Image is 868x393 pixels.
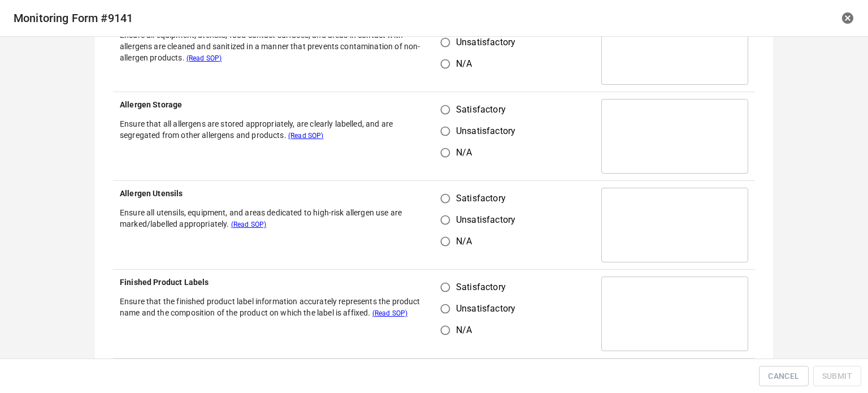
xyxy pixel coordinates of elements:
b: Finished Product Labels [120,278,209,287]
span: (Read SOP) [231,221,267,228]
p: Ensure that all allergens are stored appropriately, are clearly labelled, and are segregated from... [120,118,427,141]
span: Satisfactory [456,280,506,294]
h6: Monitoring Form # 9141 [14,9,574,27]
span: N/A [456,57,472,71]
span: (Read SOP) [372,309,408,317]
span: Unsatisfactory [456,302,515,316]
span: N/A [456,323,472,337]
span: N/A [456,146,472,159]
span: Unsatisfactory [456,36,515,49]
span: Satisfactory [456,192,506,205]
div: s/u [441,10,524,75]
b: Allergen Utensils [120,189,183,198]
div: s/u [441,277,524,341]
span: Unsatisfactory [456,213,515,227]
p: Ensure all equipment, utensils, food contact surfaces, and areas in contact with allergens are cl... [120,29,427,63]
p: Ensure that the finished product label information accurately represents the product name and the... [120,296,427,318]
div: s/u [441,99,524,163]
b: Allergen Storage [120,100,182,109]
span: (Read SOP) [186,54,222,62]
span: Unsatisfactory [456,124,515,138]
span: Satisfactory [456,103,506,116]
span: Cancel [768,369,799,383]
button: Cancel [759,366,808,387]
span: N/A [456,235,472,248]
span: (Read SOP) [288,132,324,140]
div: s/u [441,188,524,252]
p: Ensure all utensils, equipment, and areas dedicated to high-risk allergen use are marked/labelled... [120,207,427,230]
